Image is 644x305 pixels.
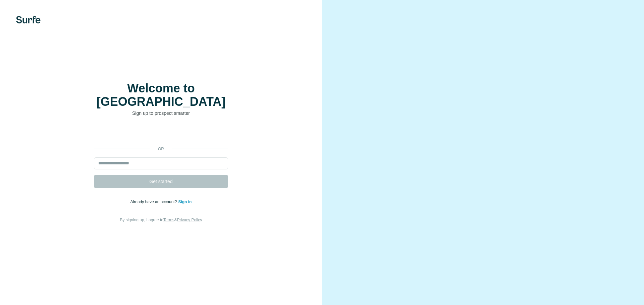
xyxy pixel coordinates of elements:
[120,218,202,222] span: By signing up, I agree to &
[94,82,228,108] h1: Welcome to [GEOGRAPHIC_DATA]
[178,200,192,204] a: Sign in
[150,146,172,152] p: or
[177,218,202,222] a: Privacy Policy
[16,16,41,23] img: Surfe's logo
[94,110,228,117] p: Sign up to prospect smarter
[91,127,231,141] iframe: Sign in with Google Button
[130,200,178,204] span: Already have an account?
[163,218,174,222] a: Terms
